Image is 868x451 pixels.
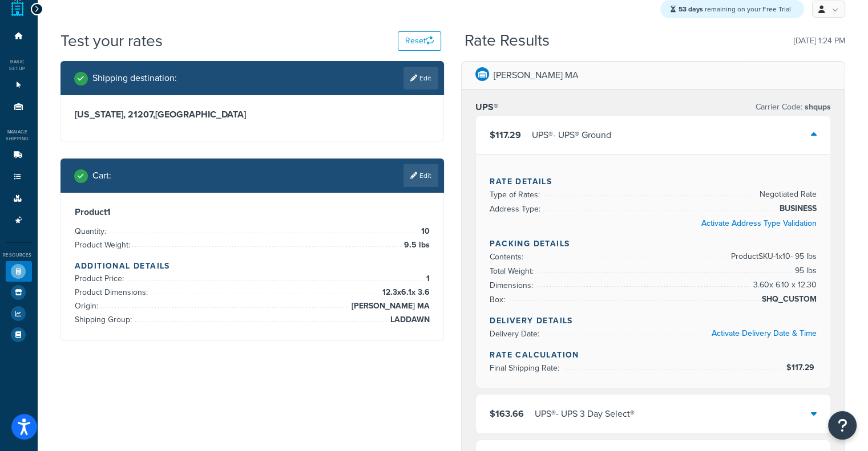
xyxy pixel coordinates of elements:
a: Activate Address Type Validation [701,217,817,229]
a: Edit [403,164,438,187]
button: Reset [398,31,441,51]
span: Quantity: [75,225,109,237]
h1: Test your rates [60,30,163,52]
span: Product SKU-1 x 10 - 95 lbs [728,250,817,263]
span: 1 [424,272,430,286]
h3: [US_STATE], 21207 , [GEOGRAPHIC_DATA] [75,109,430,120]
li: Test Your Rates [6,261,32,282]
span: Shipping Group: [75,314,135,326]
span: Dimensions: [490,279,536,291]
div: UPS® - UPS 3 Day Select® [535,406,635,422]
h4: Delivery Details [490,315,817,327]
li: Analytics [6,303,32,324]
p: [DATE] 1:24 PM [794,33,845,49]
span: $163.66 [490,407,524,420]
li: Marketplace [6,282,32,303]
div: UPS® - UPS® Ground [532,127,611,143]
span: Delivery Date: [490,328,542,340]
li: Origins [6,96,32,117]
li: Websites [6,75,32,96]
p: [PERSON_NAME] MA [494,67,579,83]
span: Total Weight: [490,265,536,277]
strong: 53 days [679,4,703,14]
p: Carrier Code: [756,99,831,115]
span: 9.5 lbs [402,238,430,252]
h3: UPS® [475,101,498,113]
li: Help Docs [6,324,32,345]
h4: Rate Details [490,176,817,188]
span: Negotiated Rate [757,188,817,201]
h3: Product 1 [75,206,430,218]
span: Address Type: [490,203,543,215]
span: $117.29 [786,361,817,373]
span: $117.29 [490,128,521,141]
span: Product Weight: [75,239,133,251]
h2: Rate Results [465,32,550,50]
li: Shipping Rules [6,166,32,188]
span: [PERSON_NAME] MA [349,299,430,313]
li: Carriers [6,145,32,166]
span: remaining on your Free Trial [679,4,791,14]
span: SHQ_CUSTOM [759,292,817,306]
a: Activate Delivery Date & Time [712,327,817,339]
span: Origin: [75,300,101,312]
span: Contents: [490,251,526,263]
span: 3.60 x 6.10 x 12.30 [750,278,817,292]
h2: Shipping destination : [92,73,177,83]
span: Final Shipping Rate: [490,362,562,374]
span: Product Price: [75,273,127,285]
h4: Rate Calculation [490,349,817,361]
span: 10 [419,225,430,238]
span: BUSINESS [777,202,817,216]
span: Type of Rates: [490,189,543,201]
span: shqups [802,101,831,113]
li: Boxes [6,188,32,209]
span: LADDAWN [388,313,430,327]
span: Product Dimensions: [75,286,151,298]
a: Edit [403,67,438,90]
span: Box: [490,294,508,306]
button: Open Resource Center [828,411,857,440]
li: Advanced Features [6,210,32,231]
h2: Cart : [92,170,111,181]
span: 95 lbs [792,264,817,278]
h4: Packing Details [490,238,817,250]
h4: Additional Details [75,260,430,272]
span: 12.3 x 6.1 x 3.6 [380,286,430,299]
li: Dashboard [6,26,32,47]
